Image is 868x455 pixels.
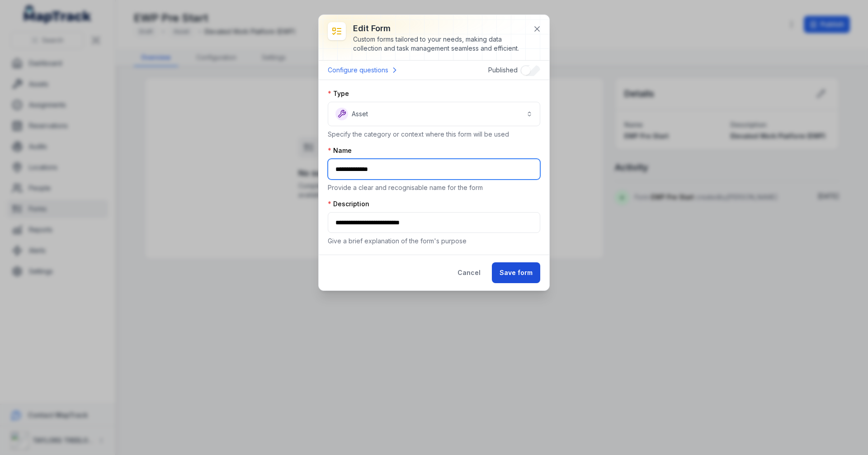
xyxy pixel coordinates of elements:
div: Custom forms tailored to your needs, making data collection and task management seamless and effi... [353,35,526,53]
button: Save form [492,262,540,283]
button: Cancel [450,262,488,283]
p: Specify the category or context where this form will be used [328,130,540,139]
label: Type [328,89,349,98]
label: Description [328,199,369,209]
a: Configure questions [328,64,399,76]
span: Published [488,66,518,74]
button: Asset [328,102,540,126]
p: Give a brief explanation of the form's purpose [328,237,540,246]
h3: Edit form [353,22,526,35]
p: Provide a clear and recognisable name for the form [328,183,540,192]
label: Name [328,146,352,155]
